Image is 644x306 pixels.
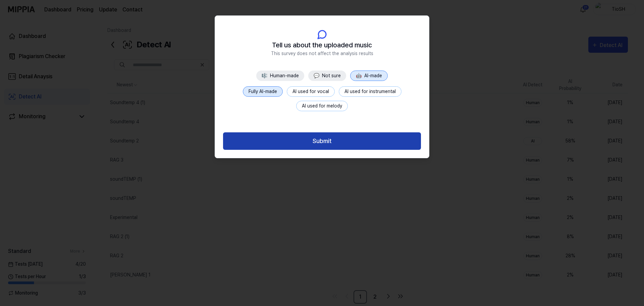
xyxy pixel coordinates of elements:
[339,86,401,97] button: AI used for instrumental
[262,73,267,78] span: 🎼
[287,86,335,97] button: AI used for vocal
[271,50,373,57] span: This survey does not affect the analysis results
[256,71,304,81] button: 🎼Human-made
[243,86,283,97] button: Fully AI-made
[350,71,388,81] button: 🤖AI-made
[308,71,346,81] button: 💬Not sure
[314,73,319,78] span: 💬
[223,132,421,150] button: Submit
[272,40,372,50] span: Tell us about the uploaded music
[296,101,348,111] button: AI used for melody
[356,73,362,78] span: 🤖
